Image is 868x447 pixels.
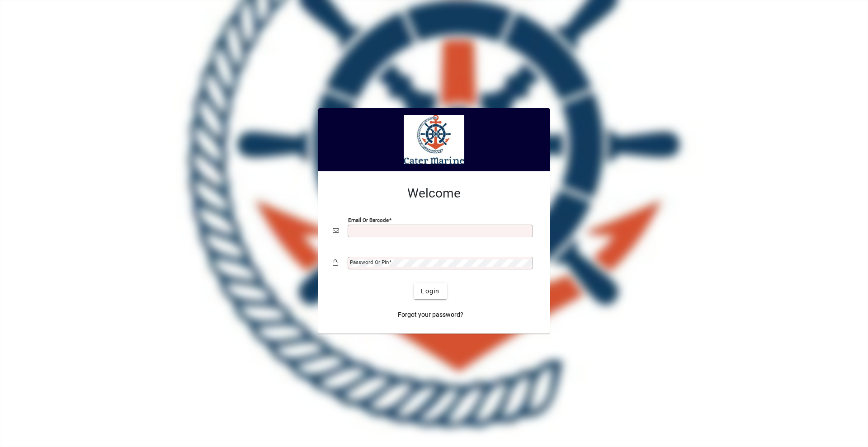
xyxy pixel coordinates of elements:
[421,287,439,296] span: Login
[394,306,467,323] a: Forgot your password?
[414,283,447,299] button: Login
[350,259,389,265] mat-label: Password or Pin
[333,186,535,201] h2: Welcome
[398,310,463,320] span: Forgot your password?
[348,217,389,223] mat-label: Email or Barcode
